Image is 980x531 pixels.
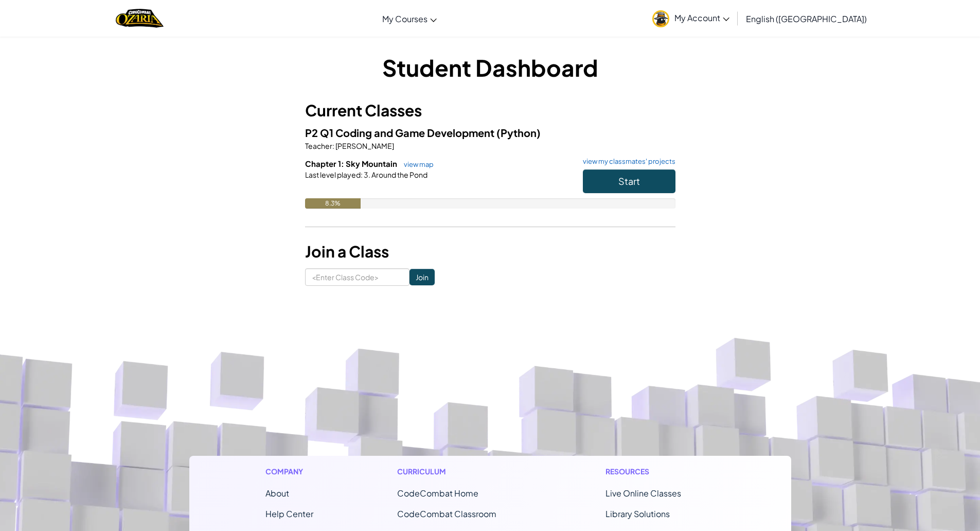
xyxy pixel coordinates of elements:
span: P2 Q1 Coding and Game Development [305,126,496,139]
h3: Current Classes [305,99,675,122]
span: [PERSON_NAME] [334,141,394,150]
span: : [332,141,334,150]
img: avatar [652,10,669,27]
a: My Courses [377,5,442,32]
span: Chapter 1: Sky Mountain [305,159,399,168]
a: Ozaria by CodeCombat logo [116,8,164,29]
span: English ([GEOGRAPHIC_DATA]) [746,13,867,24]
input: Join [409,269,435,285]
span: CodeCombat Home [397,488,478,499]
img: Home [116,8,164,29]
button: Start [583,169,675,193]
a: My Account [647,2,735,35]
a: About [265,488,289,499]
h1: Student Dashboard [305,52,675,83]
span: Last level played [305,170,361,179]
a: CodeCombat Classroom [397,508,496,519]
span: Teacher [305,141,332,150]
span: My Account [674,12,729,23]
span: Start [618,175,640,187]
h1: Company [265,466,313,477]
a: Library Solutions [605,508,670,519]
h3: Join a Class [305,240,675,263]
a: view map [399,160,434,168]
input: <Enter Class Code> [305,268,409,286]
span: (Python) [496,126,541,139]
span: My Courses [382,13,427,24]
a: English ([GEOGRAPHIC_DATA]) [741,5,872,32]
div: 8.3% [305,198,361,209]
a: view my classmates' projects [578,158,675,165]
span: 3. [363,170,370,179]
a: Help Center [265,508,313,519]
a: Live Online Classes [605,488,681,499]
h1: Resources [605,466,715,477]
span: Around the Pond [370,170,427,179]
span: : [361,170,363,179]
h1: Curriculum [397,466,522,477]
